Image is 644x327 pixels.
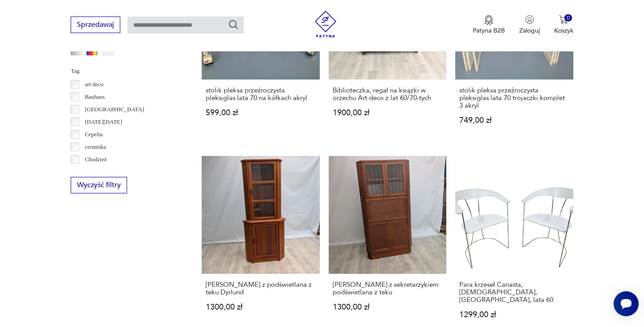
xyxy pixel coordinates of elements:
a: Sprzedawaj [71,22,120,29]
button: Zaloguj [519,15,540,35]
iframe: Smartsupp widget button [614,291,639,316]
p: 599,00 zł [206,109,315,117]
div: 0 [564,14,572,22]
p: 1300,00 zł [333,303,442,311]
h3: [PERSON_NAME] z sekretarzykiem podświetlana z teku [333,281,442,296]
p: 1299,00 zł [459,311,569,319]
p: Bauhaus [85,92,105,102]
p: Zaloguj [519,26,540,35]
p: Cepelia [85,130,103,139]
p: art deco [85,80,104,89]
h3: Biblioteczka, regał na książki w orzechu Art deco z lat 60/70-tych [333,87,442,102]
a: Ikona medaluPatyna B2B [473,15,505,35]
img: Ikona medalu [484,15,493,25]
img: Ikonka użytkownika [525,15,534,24]
p: 1300,00 zł [206,303,315,311]
button: Patyna B2B [473,15,505,35]
button: Wyczyść filtry [71,177,127,193]
h3: Para krzeseł Canasta, [DEMOGRAPHIC_DATA], [GEOGRAPHIC_DATA], lata 60. [459,281,569,304]
h3: stolik pleksa przeźroczysta pleksiglas lata 70 trojaczki komplet 3 akryl [459,87,569,109]
img: Patyna - sklep z meblami i dekoracjami vintage [312,11,339,38]
button: Sprzedawaj [71,17,120,33]
button: 0Koszyk [554,15,573,35]
p: Koszyk [554,26,573,35]
p: [GEOGRAPHIC_DATA] [85,105,144,114]
p: Ćmielów [85,167,106,177]
img: Ikona koszyka [559,15,568,24]
p: Tag [71,66,180,76]
p: [DATE][DATE] [85,117,123,127]
h3: [PERSON_NAME] z podświetlana z teku Dyrlund [206,281,315,296]
p: 749,00 zł [459,117,569,124]
p: ceramika [85,142,106,152]
p: Patyna B2B [473,26,505,35]
p: 1900,00 zł [333,109,442,117]
h3: stolik pleksa przeźroczysta pleksiglas lata 70 na kółkach akryl [206,87,315,102]
p: Chodzież [85,155,107,164]
button: Szukaj [228,19,239,30]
